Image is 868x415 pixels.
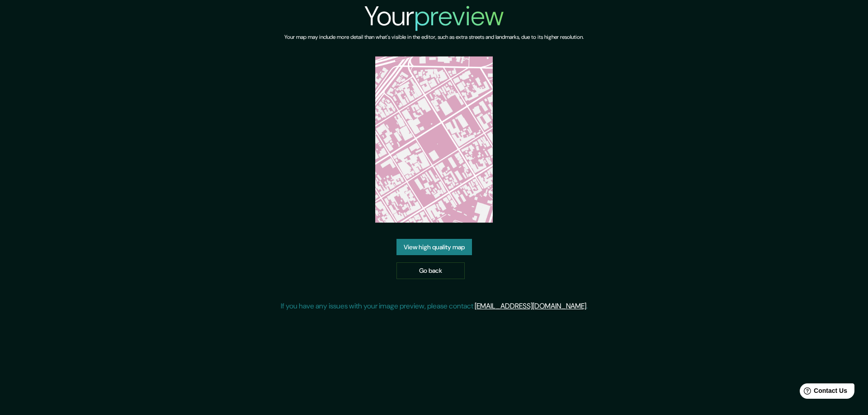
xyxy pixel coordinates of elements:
p: If you have any issues with your image preview, please contact . [281,301,588,312]
a: [EMAIL_ADDRESS][DOMAIN_NAME] [475,301,586,311]
a: Go back [396,262,465,279]
iframe: Help widget launcher [788,380,858,405]
h6: Your map may include more detail than what's visible in the editor, such as extra streets and lan... [284,33,584,42]
a: View high quality map [396,239,472,256]
img: created-map-preview [375,56,493,223]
